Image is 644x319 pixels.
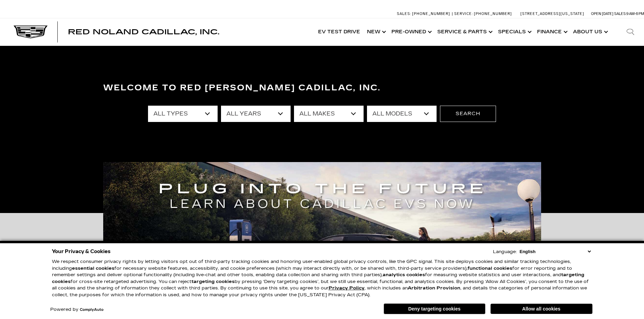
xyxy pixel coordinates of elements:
strong: analytics cookies [383,272,425,278]
a: Service: [PHONE_NUMBER] [452,12,514,16]
select: Filter by make [294,106,364,122]
select: Language Select [518,248,592,255]
select: Filter by type [148,106,218,122]
span: Your Privacy & Cookies [52,247,111,256]
span: [PHONE_NUMBER] [474,12,512,16]
a: [STREET_ADDRESS][US_STATE] [520,12,584,16]
span: [PHONE_NUMBER] [412,12,450,16]
strong: functional cookies [467,266,512,271]
span: Sales: [397,12,411,16]
a: Sales: [PHONE_NUMBER] [397,12,452,16]
p: We respect consumer privacy rights by letting visitors opt out of third-party tracking cookies an... [52,259,592,298]
strong: essential cookies [72,266,114,271]
span: Sales: [614,12,626,16]
button: Search [440,106,496,122]
button: Deny targeting cookies [384,303,485,314]
select: Filter by year [221,106,291,122]
a: Service & Parts [434,18,495,46]
strong: Arbitration Provision [408,285,460,291]
span: 9 AM-6 PM [626,12,644,16]
img: Cadillac Dark Logo with Cadillac White Text [14,25,48,38]
strong: targeting cookies [52,272,584,284]
span: Open [DATE] [591,12,613,16]
strong: targeting cookies [191,279,235,284]
button: Allow all cookies [491,304,592,314]
a: About Us [570,18,610,46]
a: Red Noland Cadillac, Inc. [68,29,219,35]
span: Red Noland Cadillac, Inc. [68,28,219,36]
a: Privacy Policy [329,285,365,291]
span: Service: [454,12,473,16]
a: Finance [534,18,570,46]
h3: Welcome to Red [PERSON_NAME] Cadillac, Inc. [103,81,541,95]
select: Filter by model [367,106,437,122]
a: EV Test Drive [315,18,364,46]
a: Pre-Owned [388,18,434,46]
a: Specials [495,18,534,46]
div: Language: [493,250,517,254]
div: Powered by [50,307,104,312]
a: ComplyAuto [80,308,104,312]
a: New [364,18,388,46]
